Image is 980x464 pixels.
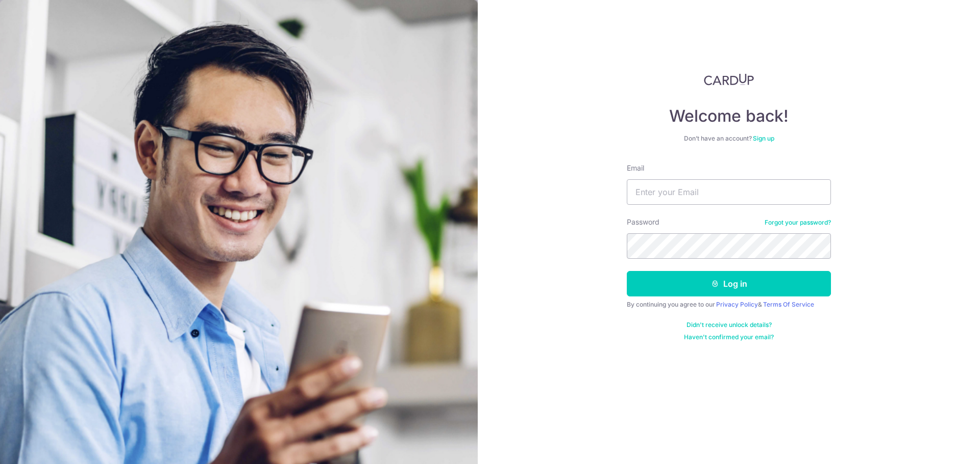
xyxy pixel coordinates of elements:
img: CardUp Logo [704,73,754,86]
a: Terms Of Service [763,301,814,308]
label: Password [627,217,659,227]
a: Forgot your password? [765,219,831,227]
div: Don’t have an account? [627,134,831,143]
input: Enter your Email [627,179,831,205]
h4: Welcome back! [627,106,831,126]
div: By continuing you agree to our & [627,301,831,309]
a: Didn't receive unlock details? [687,321,772,329]
button: Log in [627,271,831,296]
a: Haven't confirmed your email? [684,333,774,341]
a: Privacy Policy [716,301,758,308]
a: Sign up [753,134,774,142]
label: Email [627,163,644,173]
